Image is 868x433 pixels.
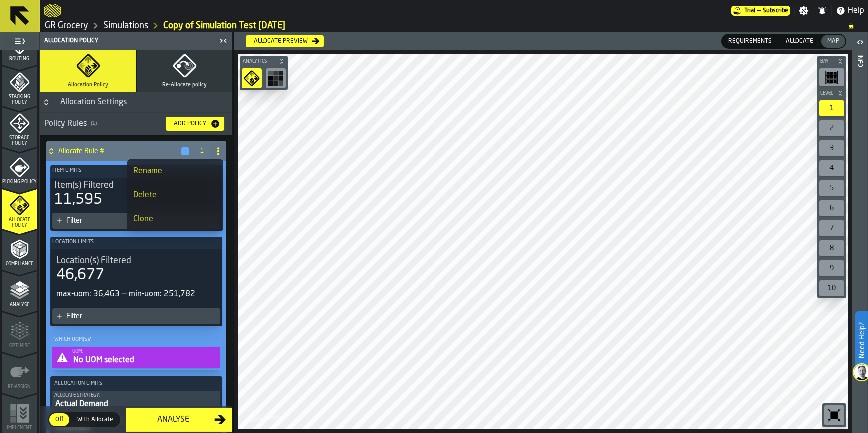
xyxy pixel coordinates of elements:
[50,165,222,176] label: Item Limits
[821,35,845,48] div: thumb
[103,20,148,31] a: link-to-/wh/i/e451d98b-95f6-4604-91ff-c80219f9c36d
[72,349,218,354] div: UOM:
[241,59,277,64] span: Analytics
[68,82,108,88] span: Allocation Policy
[2,271,37,311] li: menu Analyse
[826,407,842,423] svg: Reset zoom and position
[856,312,867,368] label: Need Help?
[782,37,817,46] span: Allocate
[52,347,220,368] button: UOM:No UOM selected
[818,59,835,64] span: Bay
[50,237,222,247] label: Location Limits
[722,35,778,48] div: thumb
[133,213,217,225] div: Clone
[162,82,207,88] span: Re-Allocate policy
[264,66,288,90] div: button-toolbar-undefined
[66,217,216,225] div: Filter
[852,32,868,433] header: Info
[2,135,37,146] span: Storage Policy
[40,98,52,106] button: Button-Allocation Settings-closed
[44,118,158,130] div: Policy Rules
[52,391,220,412] button: Allocate Strategy:Actual Demand
[817,56,846,66] button: button-
[744,7,755,14] span: Trial
[127,183,223,207] li: dropdown-item
[48,412,70,427] label: button-switch-multi-Off
[2,384,37,390] span: Re-assign
[46,141,190,161] div: Allocate Rule #
[2,148,37,188] li: menu Picking Policy
[817,238,846,258] div: button-toolbar-undefined
[54,191,102,209] div: 11,595
[133,189,217,201] div: Delete
[54,180,218,191] div: Title
[2,34,37,48] label: button-toggle-Toggle Full Menu
[72,354,218,366] div: No UOM selected
[817,158,846,178] div: button-toolbar-undefined
[127,159,223,183] li: dropdown-item
[56,255,216,266] div: Title
[73,415,117,424] span: With Allocate
[240,66,264,90] div: button-toolbar-undefined
[819,240,844,256] div: 8
[2,353,37,393] li: menu Re-assign
[127,207,223,231] li: dropdown-item
[50,178,222,211] div: stat-Item(s) Filtered
[240,56,288,66] button: button-
[40,32,232,50] header: Allocation Policy
[817,278,846,298] div: button-toolbar-undefined
[126,408,232,432] button: button-Analyse
[40,92,232,113] h3: title-section-Allocation Settings
[66,312,216,320] div: Filter
[795,6,813,16] label: button-toggle-Settings
[763,7,788,14] span: Subscribe
[721,34,779,49] label: button-switch-multi-Requirements
[54,180,114,191] span: Item(s) Filtered
[2,217,37,228] span: Allocate Policy
[45,20,88,31] a: link-to-/wh/i/e451d98b-95f6-4604-91ff-c80219f9c36d
[2,425,37,431] span: Implement
[71,413,119,426] div: thumb
[2,107,37,147] li: menu Storage Policy
[780,35,819,48] div: thumb
[819,140,844,156] div: 3
[819,200,844,216] div: 6
[818,91,835,96] span: Level
[132,414,214,426] div: Analyse
[216,35,230,47] label: button-toggle-Close me
[757,7,761,14] span: —
[2,230,37,270] li: menu Compliance
[724,37,776,46] span: Requirements
[848,5,864,17] span: Help
[181,147,189,155] button: button-
[166,117,224,131] button: button-Add Policy
[268,70,284,86] svg: Heatmap Mode
[813,6,831,16] label: button-toggle-Notifications
[817,218,846,238] div: button-toolbar-undefined
[51,415,67,424] span: Off
[2,56,37,62] span: Routing
[49,413,69,426] div: thumb
[779,34,820,49] label: button-switch-multi-Allocate
[170,120,210,127] div: Add Policy
[133,165,217,177] div: Rename
[2,189,37,229] li: menu Allocate Policy
[817,88,846,98] button: button-
[2,66,37,106] li: menu Stacking Policy
[2,302,37,308] span: Analyse
[832,5,868,17] label: button-toggle-Help
[2,261,37,267] span: Compliance
[58,147,180,155] h4: Allocate Rule #
[246,35,324,47] button: button-Allocate preview
[819,160,844,176] div: 4
[163,20,285,31] a: link-to-/wh/i/e451d98b-95f6-4604-91ff-c80219f9c36d/simulations/f7219b60-89f4-45f3-b9ae-f18a6da3da8d
[817,138,846,158] div: button-toolbar-undefined
[819,180,844,196] div: 5
[127,159,223,231] ul: dropdown-menu
[823,37,843,46] span: Map
[250,38,312,45] div: Allocate preview
[817,118,846,138] div: button-toolbar-undefined
[70,412,120,427] label: button-switch-multi-With Allocate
